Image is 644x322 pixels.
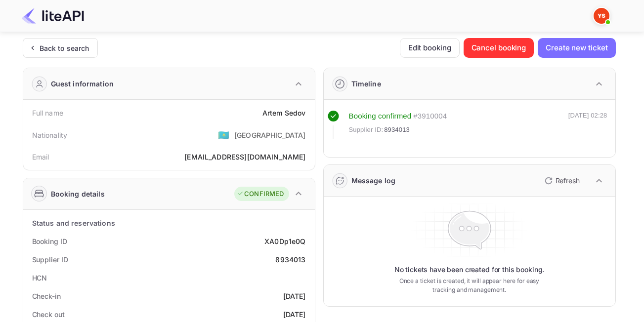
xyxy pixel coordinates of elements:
[32,108,63,118] div: Full name
[237,189,284,199] div: CONFIRMED
[349,125,384,135] span: Supplier ID:
[32,309,65,320] div: Check out
[262,108,306,118] div: Artem Sedov
[22,8,84,24] img: LiteAPI Logo
[275,254,305,265] div: 8934013
[594,8,609,24] img: Yandex Support
[538,38,615,58] button: Create new ticket
[51,189,105,199] div: Booking details
[391,277,548,294] p: Once a ticket is created, it will appear here for easy tracking and management.
[32,130,68,140] div: Nationality
[400,38,460,58] button: Edit booking
[51,79,114,89] div: Guest information
[394,265,545,275] p: No tickets have been created for this booking.
[283,291,306,301] div: [DATE]
[568,111,607,139] div: [DATE] 02:28
[264,236,305,246] div: XA0Dp1e0Q
[351,175,396,186] div: Message log
[283,309,306,320] div: [DATE]
[32,273,47,283] div: HCN
[234,130,306,140] div: [GEOGRAPHIC_DATA]
[32,152,49,162] div: Email
[40,43,89,53] div: Back to search
[32,236,67,246] div: Booking ID
[349,111,412,122] div: Booking confirmed
[218,126,229,144] span: United States
[184,152,305,162] div: [EMAIL_ADDRESS][DOMAIN_NAME]
[556,175,580,186] p: Refresh
[351,79,381,89] div: Timeline
[32,291,61,301] div: Check-in
[384,125,410,135] span: 8934013
[32,218,115,228] div: Status and reservations
[32,254,68,265] div: Supplier ID
[413,111,447,122] div: # 3910004
[539,173,584,189] button: Refresh
[464,38,534,58] button: Cancel booking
